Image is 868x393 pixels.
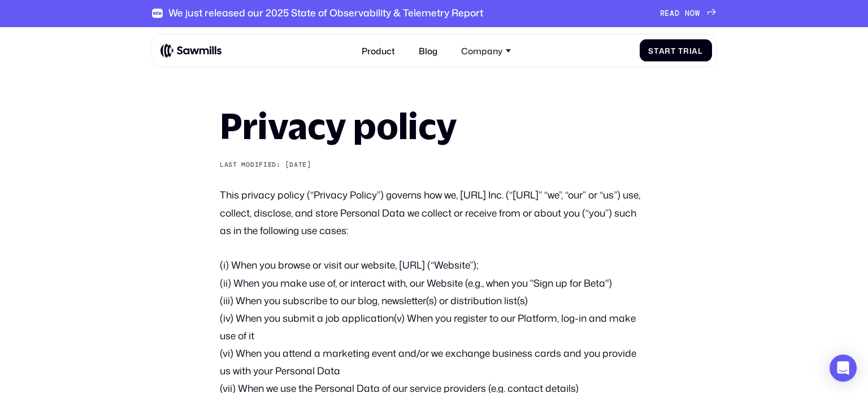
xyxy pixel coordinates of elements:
[168,7,483,19] div: We just released our 2025 State of Observability & Telemetry Report
[660,9,717,18] a: READNOW
[412,39,444,62] a: Blog
[678,46,683,55] span: T
[683,46,689,55] span: r
[654,46,659,55] span: t
[660,9,665,18] span: R
[455,39,518,62] div: Company
[640,40,712,62] a: StartTrial
[648,46,654,55] span: S
[698,46,703,55] span: l
[355,39,401,62] a: Product
[665,9,670,18] span: E
[670,9,675,18] span: A
[461,45,502,55] div: Company
[671,46,676,55] span: t
[220,161,648,169] h6: Last modified: [DATE]
[675,9,680,18] span: D
[830,355,857,382] div: Open Intercom Messenger
[692,46,698,55] span: a
[689,46,692,55] span: i
[695,9,700,18] span: W
[665,46,671,55] span: r
[690,9,695,18] span: O
[685,9,690,18] span: N
[220,109,648,144] h1: Privacy policy
[220,186,648,239] p: This privacy policy (“Privacy Policy”) governs how we, [URL] Inc. (“[URL]” “we”, “our” or “us”) u...
[659,46,665,55] span: a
